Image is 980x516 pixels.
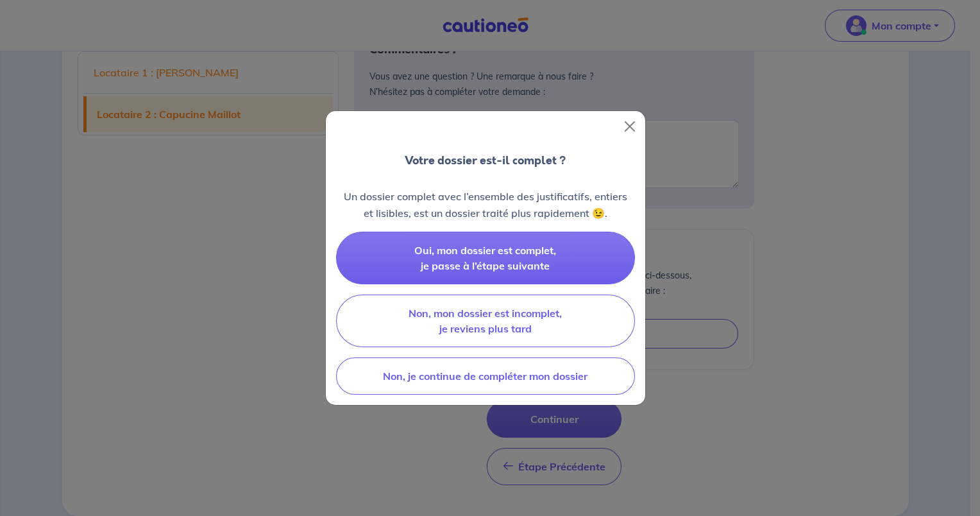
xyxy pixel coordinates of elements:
button: Non, je continue de compléter mon dossier [336,357,635,395]
p: Votre dossier est-il complet ? [405,152,566,169]
button: Oui, mon dossier est complet, je passe à l’étape suivante [336,232,635,284]
button: Close [620,116,640,137]
p: Un dossier complet avec l’ensemble des justificatifs, entiers et lisibles, est un dossier traité ... [336,188,635,221]
span: Oui, mon dossier est complet, je passe à l’étape suivante [414,244,556,272]
span: Non, je continue de compléter mon dossier [383,370,587,383]
span: Non, mon dossier est incomplet, je reviens plus tard [409,307,562,335]
button: Non, mon dossier est incomplet, je reviens plus tard [336,295,635,347]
